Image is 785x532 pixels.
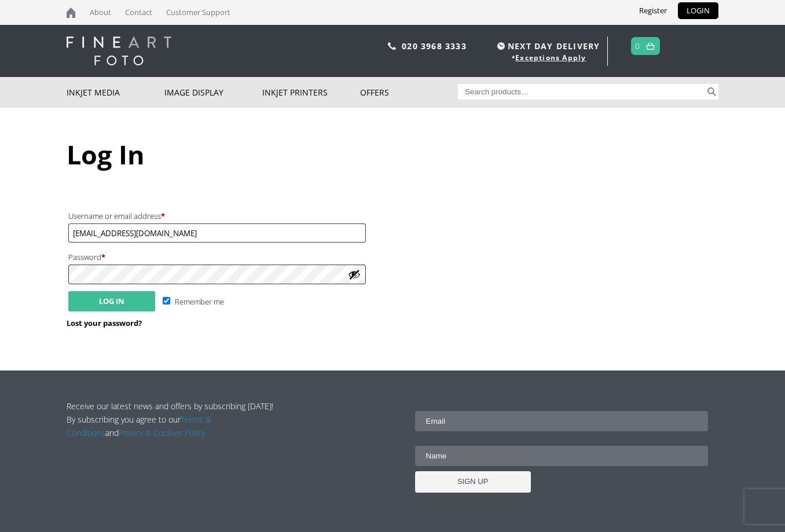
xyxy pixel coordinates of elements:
[494,39,600,53] span: NEXT DAY DELIVERY
[705,84,718,100] button: Search
[402,41,467,52] a: 020 3968 3333
[67,36,171,65] img: logo-white.svg
[68,250,366,265] label: Password
[163,297,170,304] input: Remember me
[68,291,155,311] button: Log in
[515,53,586,63] a: Exceptions Apply
[164,77,262,108] a: Image Display
[458,84,706,100] input: Search products…
[630,2,676,19] a: Register
[415,411,709,431] input: Email
[360,77,458,108] a: Offers
[348,268,361,281] button: Show password
[678,2,718,19] a: LOGIN
[67,414,211,438] a: Terms & Conditions
[68,208,366,223] label: Username or email address
[646,42,655,50] img: basket.svg
[67,399,280,439] p: Receive our latest news and offers by subscribing [DATE]! By subscribing you agree to our and
[635,38,640,54] a: 0
[67,77,164,108] a: Inkjet Media
[415,471,531,493] input: SIGN UP
[262,77,360,108] a: Inkjet Printers
[67,318,142,328] a: Lost your password?
[497,42,505,50] img: time.svg
[175,296,224,307] span: Remember me
[119,427,207,438] a: Privacy & Cookies Policy.
[67,137,718,172] h1: Log In
[388,42,396,50] img: phone.svg
[415,446,709,466] input: Name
